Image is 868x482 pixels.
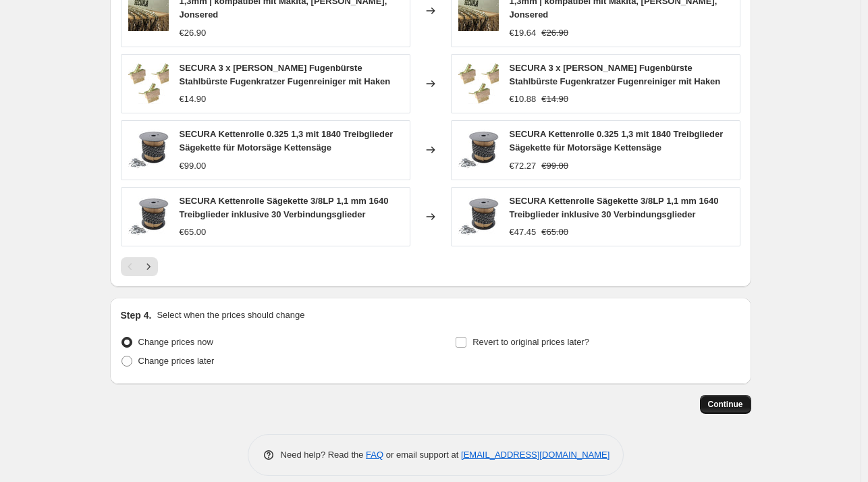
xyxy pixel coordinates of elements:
[281,450,367,460] span: Need help? Read the
[180,26,207,40] div: €26.90
[541,26,568,40] strike: €26.90
[458,130,499,170] img: 71XoN2zVCZL_80x.jpg
[138,337,213,347] span: Change prices now
[180,63,391,86] span: SECURA 3 x [PERSON_NAME] Fugenbürste Stahlbürste Fugenkratzer Fugenreiniger mit Haken
[180,129,394,153] span: SECURA Kettenrolle 0.325 1,3 mit 1840 Treibglieder Sägekette für Motorsäge Kettensäge
[541,225,568,239] strike: €65.00
[510,26,537,40] div: €19.64
[510,92,537,106] div: €10.88
[510,63,721,86] span: SECURA 3 x [PERSON_NAME] Fugenbürste Stahlbürste Fugenkratzer Fugenreiniger mit Haken
[700,395,751,414] button: Continue
[541,159,568,173] strike: €99.00
[383,450,461,460] span: or email support at
[128,130,169,170] img: 71XoN2zVCZL_80x.jpg
[180,196,389,219] span: SECURA Kettenrolle Sägekette 3/8LP 1,1 mm 1640 Treibglieder inklusive 30 Verbindungsglieder
[458,196,499,237] img: 71XoN2zVCZL_638bf83d-c93d-4920-a606-c6bbcd5ccf66_80x.jpg
[510,225,537,239] div: €47.45
[708,399,743,410] span: Continue
[138,356,215,366] span: Change prices later
[180,159,207,173] div: €99.00
[180,92,207,106] div: €14.90
[139,257,158,276] button: Next
[157,309,304,322] p: Select when the prices should change
[121,257,158,276] nav: Pagination
[510,129,724,153] span: SECURA Kettenrolle 0.325 1,3 mit 1840 Treibglieder Sägekette für Motorsäge Kettensäge
[461,450,609,460] a: [EMAIL_ADDRESS][DOMAIN_NAME]
[128,63,169,104] img: 615crKMuaFL_80x.jpg
[128,196,169,237] img: 71XoN2zVCZL_638bf83d-c93d-4920-a606-c6bbcd5ccf66_80x.jpg
[541,92,568,106] strike: €14.90
[121,309,152,322] h2: Step 4.
[366,450,383,460] a: FAQ
[180,225,207,239] div: €65.00
[458,63,499,104] img: 615crKMuaFL_80x.jpg
[510,159,537,173] div: €72.27
[510,196,719,219] span: SECURA Kettenrolle Sägekette 3/8LP 1,1 mm 1640 Treibglieder inklusive 30 Verbindungsglieder
[472,337,589,347] span: Revert to original prices later?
